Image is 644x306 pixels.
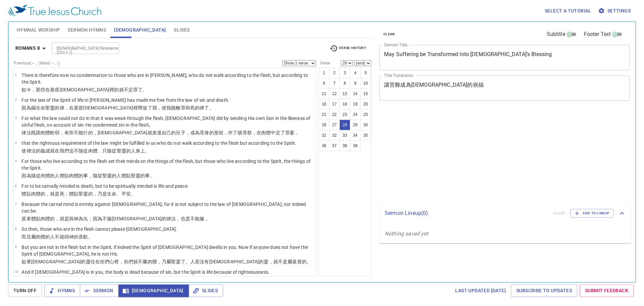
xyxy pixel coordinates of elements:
wg4151: ，就 [269,259,311,264]
span: 1 [15,73,16,77]
wg3361: 隨從 [78,148,150,154]
button: 1 [319,68,329,78]
p: 原來 [21,215,314,222]
wg3165: ，使我脫離 [157,105,214,111]
wg1063: 不 [190,216,209,221]
button: 20 [360,99,371,110]
p: For the law of the Spirit of life in [PERSON_NAME] has made me free from the law of sin and death. [21,97,229,103]
img: True Jesus Church [8,5,101,17]
wg2222: 、平安 [116,191,136,196]
button: 9 [350,78,361,89]
button: 6 [319,78,329,89]
wg266: 和 [185,105,214,111]
wg3756: 服 [107,216,209,221]
button: 18 [339,99,350,110]
button: 39 [350,140,361,151]
span: Settings [599,7,631,15]
span: Verse History [330,44,366,52]
p: Sermon Lineup ( 0 ) [385,209,548,217]
button: [DEMOGRAPHIC_DATA] [118,285,189,297]
span: Slides [174,26,190,34]
button: 12 [329,88,340,99]
div: Sermon Lineup(0)clearAdd to Lineup [379,202,631,224]
wg5427: 肉體 [31,191,136,196]
span: Submit Feedback [585,287,628,295]
wg5607: 體貼 [60,173,155,178]
wg1722: 我們 [60,148,150,154]
wg1722: 的就不 [114,87,147,92]
wg1161: 不 [278,259,311,264]
wg1410: 得神 [64,234,93,239]
wg5207: ，成為 [185,130,300,135]
wg1345: 成就 [45,148,150,154]
wg1722: 肉體 [148,259,311,264]
wg2596: 聖靈 [117,148,150,154]
wg1536: 沒 [200,259,311,264]
wg1722: 因 [36,130,300,135]
button: 37 [329,140,340,151]
span: 7 [15,202,16,206]
button: Verse History [326,43,370,53]
wg3762: 定罪 [128,87,148,92]
button: 27 [329,120,340,130]
button: 14 [350,88,361,99]
button: 26 [319,120,329,130]
button: Sermon [80,285,118,297]
span: [DEMOGRAPHIC_DATA] [124,287,183,295]
wg4561: 、只 [98,148,150,154]
wg1512: [DEMOGRAPHIC_DATA]的 [31,259,311,264]
wg2316: 律法 [166,216,209,221]
wg5213: 心裡，你們 [109,259,311,264]
wg2316: 的喜歡 [74,234,93,239]
button: Romans 8 [13,42,51,54]
span: Footer Text [584,30,611,38]
span: Hymnal Worship [17,26,60,34]
button: 10 [360,78,371,89]
wg2076: 屬基督的。 [287,259,311,264]
button: 15 [360,88,371,99]
wg4137: 在 [55,148,150,154]
wg2222: 聖靈 [45,105,214,111]
wg1161: 屬 [31,234,93,239]
wg235: 屬 [166,259,311,264]
wg3551: ，也是 [176,216,209,221]
wg1519: 神 [74,216,209,221]
p: For those who live according to the flesh set their minds on the things of the flesh, but those w... [21,158,314,171]
wg4561: 的事 [78,173,154,178]
button: 30 [360,120,371,130]
p: For to be carnally minded is death, but to be spiritually minded is life and peace. [21,183,189,189]
p: 使 [21,147,296,154]
wg3551: ，在基督 [64,105,214,111]
wg2316: 為仇 [78,216,209,221]
wg1722: 罪 [200,130,299,135]
button: Add to Lineup [570,209,614,218]
wg3588: 。 [150,173,155,178]
button: 5 [360,68,371,78]
p: So then, those who are in the flesh cannot please [DEMOGRAPHIC_DATA]. [21,226,177,232]
button: 34 [350,130,361,141]
p: 因為 [21,172,314,179]
button: 13 [339,88,350,99]
wg3756: 屬 [143,259,311,264]
wg4561: 中 [271,130,299,135]
wg575: 罪 [181,105,214,111]
span: Subtitle [547,30,565,38]
button: 7 [329,78,340,89]
wg5547: 的靈 [259,259,311,264]
button: 3 [339,68,350,78]
wg2532: 死 [190,105,214,111]
wg3992: 自己的 [162,130,299,135]
wg5210: 就 [133,259,311,264]
wg5427: 聖靈 [78,191,136,196]
wg5547: [DEMOGRAPHIC_DATA] [83,105,214,111]
span: 3 [15,116,16,120]
button: 22 [329,109,340,120]
button: Turn Off [8,285,42,297]
p: Because the carnal mind is enmity against [DEMOGRAPHIC_DATA]; for it is not subject to the law of... [21,201,314,214]
button: clear [379,30,399,38]
button: 32 [329,130,340,141]
span: [DEMOGRAPHIC_DATA] [114,26,166,34]
wg2288: ；體貼 [64,191,136,196]
wg3568: ，那些在基督 [31,87,148,92]
wg1722: 肉體 [36,234,93,239]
